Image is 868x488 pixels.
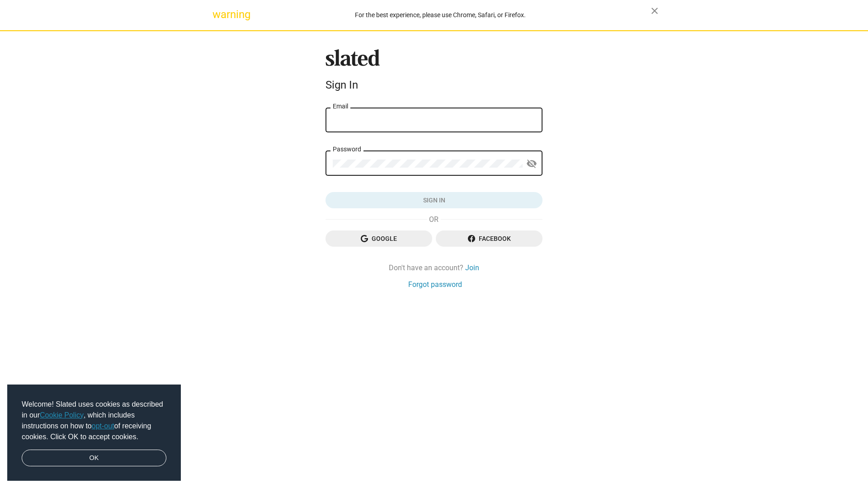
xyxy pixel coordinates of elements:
mat-icon: close [649,5,660,16]
span: Welcome! Slated uses cookies as described in our , which includes instructions on how to of recei... [22,399,166,442]
button: Facebook [436,230,542,247]
a: opt-out [92,422,114,430]
span: Google [333,230,425,247]
div: cookieconsent [7,385,181,481]
a: Forgot password [408,280,462,289]
div: Sign In [325,79,542,91]
button: Google [325,230,432,247]
span: Facebook [443,230,535,247]
mat-icon: warning [212,9,223,20]
div: For the best experience, please use Chrome, Safari, or Firefox. [230,9,651,21]
sl-branding: Sign In [325,49,542,95]
a: dismiss cookie message [22,450,166,467]
a: Cookie Policy [40,411,84,419]
a: Join [465,263,479,272]
mat-icon: visibility_off [526,157,537,171]
div: Don't have an account? [325,263,542,272]
button: Show password [523,155,541,173]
